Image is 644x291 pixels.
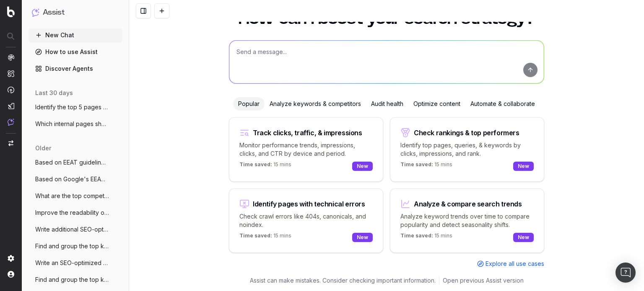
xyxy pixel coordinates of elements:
span: last 30 days [35,89,73,97]
span: Time saved: [239,232,272,239]
div: New [513,233,534,242]
div: New [352,233,373,242]
button: Find and group the top keywords for golf [29,239,122,253]
p: 15 mins [400,161,452,171]
p: 15 mins [400,232,452,242]
div: Optimize content [408,97,465,111]
div: Identify pages with technical errors [253,201,365,207]
div: New [352,162,373,171]
a: Discover Agents [29,62,122,75]
div: Analyze keywords & competitors [265,97,366,111]
img: Setting [8,255,14,262]
span: Find and group the top keywords for golf [35,242,109,250]
button: Assist [32,7,119,18]
p: Identify top pages, queries, & keywords by clicks, impressions, and rank. [400,141,534,158]
span: Time saved: [239,161,272,167]
img: Switch project [8,140,13,146]
span: older [35,144,51,152]
button: Based on EEAT guidelines, analyse the tw [29,156,122,169]
span: Find and group the top keywords for golf [35,276,109,284]
img: Assist [8,118,14,126]
img: Botify logo [7,6,15,17]
p: Check crawl errors like 404s, canonicals, and noindex. [239,212,373,229]
span: Time saved: [400,161,433,167]
h1: Assist [43,7,65,18]
img: Activation [8,86,14,93]
span: Which internal pages should I link to fr [35,120,109,128]
button: Improve the readability of [URL] [29,206,122,219]
img: Assist [32,8,39,16]
img: Analytics [8,54,14,61]
div: Automate & collaborate [465,97,540,111]
p: 15 mins [239,161,291,171]
span: Write additional SEO-optimized FAQs for [35,225,109,234]
div: Audit health [366,97,408,111]
div: Popular [233,97,265,111]
a: How to use Assist [29,45,122,59]
img: Intelligence [8,70,14,77]
p: Analyze keyword trends over time to compare popularity and detect seasonality shifts. [400,212,534,229]
span: Write an SEO-optimized FAQs for golf hol [35,259,109,267]
p: Assist can make mistakes. Consider checking important information. [250,276,436,285]
span: Improve the readability of [URL] [35,209,109,217]
span: Identify the top 5 pages that could use [35,103,109,111]
button: Which internal pages should I link to fr [29,117,122,131]
span: Time saved: [400,232,433,239]
a: Explore all use cases [477,260,544,268]
img: My account [8,271,14,278]
span: Explore all use cases [486,260,544,268]
p: Monitor performance trends, impressions, clicks, and CTR by device and period. [239,141,373,158]
p: 15 mins [239,232,291,242]
button: New Chat [29,28,122,42]
img: Studio [8,103,14,109]
div: Open Intercom Messenger [615,263,636,283]
div: New [513,162,534,171]
button: What are the top competitors ranking for [29,189,122,203]
div: Track clicks, traffic, & impressions [253,129,362,136]
button: Find and group the top keywords for golf [29,273,122,286]
div: Check rankings & top performers [414,129,519,136]
span: Based on EEAT guidelines, analyse the tw [35,158,109,167]
span: What are the top competitors ranking for [35,192,109,200]
button: Write an SEO-optimized FAQs for golf hol [29,256,122,270]
button: Based on Google's EEAT guidelines, analy [29,173,122,186]
button: Identify the top 5 pages that could use [29,100,122,114]
div: Analyze & compare search trends [414,201,522,207]
button: Write additional SEO-optimized FAQs for [29,223,122,236]
span: Based on Google's EEAT guidelines, analy [35,175,109,183]
a: Open previous Assist version [443,276,524,285]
